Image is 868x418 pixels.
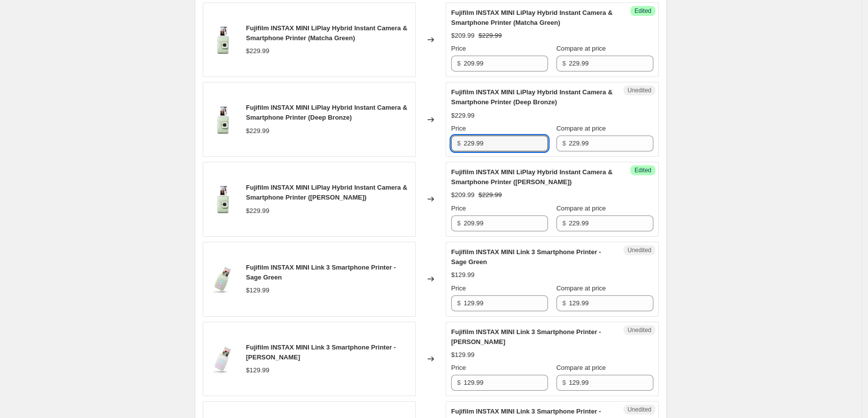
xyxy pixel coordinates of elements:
[457,219,461,227] span: $
[457,379,461,386] span: $
[451,9,613,26] span: Fujifilm INSTAX MINI LiPlay Hybrid Instant Camera & Smartphone Printer (Matcha Green)
[246,126,269,136] div: $229.99
[246,365,269,375] div: $129.99
[451,125,466,132] span: Price
[208,25,238,55] img: 1_7f752055-79ea-4185-9e55-4b58b18185e9_80x.jpg
[451,248,601,266] span: Fujifilm INSTAX MINI Link 3 Smartphone Printer - Sage Green
[208,264,238,294] img: 1-SageGreen_80x.png
[478,31,502,41] strike: $229.99
[246,46,269,56] div: $229.99
[457,139,461,147] span: $
[556,45,606,52] span: Compare at price
[628,406,651,414] span: Unedited
[451,205,466,212] span: Price
[562,139,566,147] span: $
[556,284,606,292] span: Compare at price
[246,344,396,361] span: Fujifilm INSTAX MINI Link 3 Smartphone Printer - [PERSON_NAME]
[562,219,566,227] span: $
[246,104,407,121] span: Fujifilm INSTAX MINI LiPlay Hybrid Instant Camera & Smartphone Printer (Deep Bronze)
[634,7,651,15] span: Edited
[556,205,606,212] span: Compare at price
[628,246,651,254] span: Unedited
[451,270,474,280] div: $129.99
[556,364,606,371] span: Compare at price
[451,168,613,186] span: Fujifilm INSTAX MINI LiPlay Hybrid Instant Camera & Smartphone Printer ([PERSON_NAME])
[457,60,461,67] span: $
[246,264,396,281] span: Fujifilm INSTAX MINI Link 3 Smartphone Printer - Sage Green
[628,86,651,94] span: Unedited
[451,31,474,41] div: $209.99
[628,326,651,334] span: Unedited
[451,190,474,200] div: $209.99
[451,88,613,106] span: Fujifilm INSTAX MINI LiPlay Hybrid Instant Camera & Smartphone Printer (Deep Bronze)
[478,190,502,200] strike: $229.99
[556,125,606,132] span: Compare at price
[451,45,466,52] span: Price
[208,105,238,135] img: 1_7f752055-79ea-4185-9e55-4b58b18185e9_80x.jpg
[451,350,474,360] div: $129.99
[451,111,474,121] div: $229.99
[451,328,601,346] span: Fujifilm INSTAX MINI Link 3 Smartphone Printer - [PERSON_NAME]
[562,299,566,307] span: $
[246,285,269,295] div: $129.99
[451,284,466,292] span: Price
[634,166,651,174] span: Edited
[562,379,566,386] span: $
[208,184,238,214] img: 1_7f752055-79ea-4185-9e55-4b58b18185e9_80x.jpg
[246,206,269,216] div: $229.99
[457,299,461,307] span: $
[562,60,566,67] span: $
[208,344,238,374] img: 1-ClayWhite_80x.png
[246,24,407,42] span: Fujifilm INSTAX MINI LiPlay Hybrid Instant Camera & Smartphone Printer (Matcha Green)
[451,364,466,371] span: Price
[246,184,407,201] span: Fujifilm INSTAX MINI LiPlay Hybrid Instant Camera & Smartphone Printer ([PERSON_NAME])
